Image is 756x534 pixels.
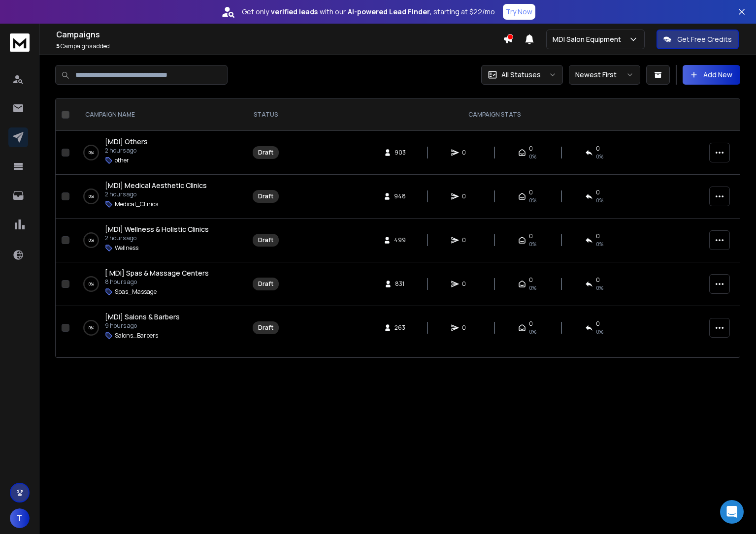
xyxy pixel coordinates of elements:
span: 0 [596,145,600,153]
a: [ MDI] Spas & Massage Centers [105,268,209,278]
span: [ MDI] Spas & Massage Centers [105,268,209,278]
a: [MDI] Others [105,137,148,147]
p: 2 hours ago [105,234,209,242]
div: Open Intercom Messenger [720,500,744,524]
span: 948 [394,192,406,200]
span: 0% [529,328,536,336]
span: 0 [529,145,533,153]
p: MDI Salon Equipment [553,34,625,44]
th: STATUS [246,99,286,131]
th: CAMPAIGN STATS [286,99,703,131]
p: 0 % [89,323,94,333]
p: Get Free Credits [677,34,732,44]
a: [MDI] Medical Aesthetic Clinics [105,181,207,190]
div: Draft [258,149,273,157]
span: 0 [529,276,533,284]
td: 0%[MDI] Wellness & Holistic Clinics2 hours agoWellness [73,219,246,262]
td: 0%[ MDI] Spas & Massage Centers8 hours agoSpas_Massage [73,262,246,306]
span: 0 [462,280,472,288]
button: T [10,508,30,528]
span: 0 [462,192,472,200]
span: 0 [596,232,600,240]
span: 831 [395,280,405,288]
span: 0% [596,240,603,248]
button: Add New [683,65,740,85]
span: 0% [596,153,603,160]
span: 0 [596,320,600,328]
span: 0 [462,149,472,157]
span: 0 [529,232,533,240]
p: 2 hours ago [105,147,148,155]
span: 0 [529,188,533,196]
span: 0 [462,324,472,332]
span: 0 [596,188,600,196]
p: 2 hours ago [105,190,207,198]
p: other [115,157,129,164]
span: 0 [462,236,472,244]
p: 0 % [89,279,94,289]
p: Spas_Massage [115,288,157,296]
p: 0 % [89,191,94,201]
p: 9 hours ago [105,322,180,330]
span: 0% [529,196,536,204]
div: Draft [258,236,273,244]
p: 0 % [89,148,94,157]
span: 0% [596,284,603,292]
span: 903 [394,149,406,157]
button: Newest First [569,65,640,85]
p: Get only with our starting at $22/mo [242,7,495,17]
p: Medical_Clinics [115,200,158,208]
strong: verified leads [271,7,318,17]
span: 0 [529,320,533,328]
img: logo [10,33,30,52]
button: Try Now [503,4,535,20]
span: 0% [529,240,536,248]
p: Salons_Barbers [115,332,158,340]
p: 0 % [89,235,94,245]
p: Wellness [115,244,138,252]
span: 0% [596,196,603,204]
span: 0% [529,153,536,160]
td: 0%[MDI] Others2 hours agoother [73,131,246,175]
span: 0% [529,284,536,292]
p: Campaigns added [56,42,503,50]
h1: Campaigns [56,29,503,40]
span: [MDI] Others [105,137,148,146]
a: [MDI] Salons & Barbers [105,312,180,322]
p: Try Now [506,7,532,17]
p: All Statuses [501,70,541,80]
span: 5 [56,42,60,50]
div: Draft [258,192,273,200]
span: 263 [394,324,405,332]
strong: AI-powered Lead Finder, [348,7,431,17]
span: 0 [596,276,600,284]
td: 0%[MDI] Medical Aesthetic Clinics2 hours agoMedical_Clinics [73,175,246,219]
div: Draft [258,324,273,332]
span: 499 [394,236,406,244]
a: [MDI] Wellness & Holistic Clinics [105,224,209,234]
span: 0% [596,328,603,336]
button: Get Free Credits [657,30,739,49]
td: 0%[MDI] Salons & Barbers9 hours agoSalons_Barbers [73,306,246,350]
div: Draft [258,280,273,288]
p: 8 hours ago [105,278,209,286]
th: CAMPAIGN NAME [73,99,246,131]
